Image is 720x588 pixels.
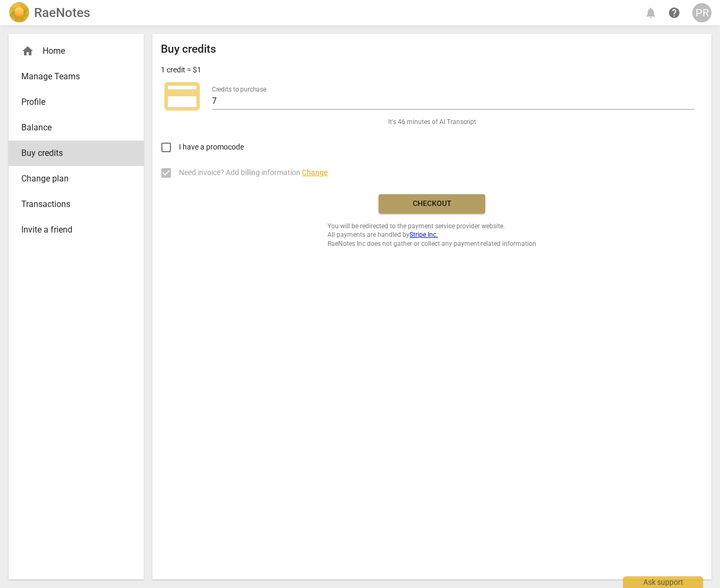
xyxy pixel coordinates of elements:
h2: Buy credits [161,43,216,56]
p: 1 credit = $1 [161,64,201,76]
a: Transactions [9,192,144,217]
span: Checkout [387,198,477,209]
a: Balance [9,115,144,140]
label: Credits to purchase [212,86,266,93]
a: Help [665,3,684,22]
span: Transactions [21,198,122,211]
span: I have a promocode [179,142,244,153]
span: Profile [21,96,122,109]
span: help [668,6,681,19]
span: Balance [21,121,122,134]
h2: RaeNotes [34,5,90,20]
span: Invite a friend [21,223,122,236]
img: Logo [9,2,30,23]
div: Ask support [623,576,703,588]
span: You will be redirected to the payment service provider website. All payments are handled by RaeNo... [328,222,536,249]
span: Need invoice? Add billing information [179,167,328,178]
a: Stripe Inc. [410,231,438,238]
button: PR [692,3,711,22]
button: Checkout [379,194,485,213]
a: Change plan [9,166,144,192]
a: Buy credits [9,140,144,166]
div: Home [21,45,122,57]
div: Home [9,38,144,64]
span: Change [302,168,328,177]
span: Change plan [21,172,122,185]
a: Profile [9,89,144,115]
a: Manage Teams [9,64,144,89]
span: credit_card [161,75,203,118]
span: It's 46 minutes of AI Transcript [388,118,476,127]
span: home [21,45,34,57]
a: Invite a friend [9,217,144,243]
a: LogoRaeNotes [9,2,90,23]
span: Manage Teams [21,70,122,83]
span: Buy credits [21,147,122,160]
